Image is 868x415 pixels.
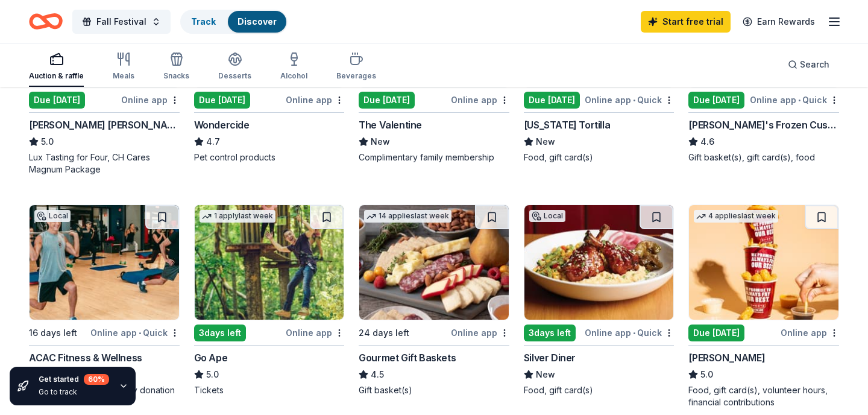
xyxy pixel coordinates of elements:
button: Fall Festival [72,10,171,34]
span: 5.0 [41,135,54,149]
div: Get started [39,374,109,385]
div: Food, gift card(s) [524,384,675,396]
div: Tickets [194,384,345,396]
a: Image for Go Ape1 applylast week3days leftOnline appGo Ape5.0Tickets [194,204,345,396]
img: Image for Sheetz [689,205,838,320]
div: 3 days left [194,325,246,341]
div: Pet control products [194,151,345,163]
div: Local [34,210,71,222]
button: TrackDiscover [180,10,288,34]
span: • [798,95,800,105]
div: Local [529,210,565,222]
div: 1 apply last week [200,210,275,223]
div: Food, gift card(s) [524,151,675,163]
span: Fall Festival [96,14,146,29]
div: Online app [286,92,344,107]
div: Go to track [39,387,109,397]
div: [PERSON_NAME] [688,350,765,365]
div: Due [DATE] [524,92,580,109]
div: Go Ape [194,350,228,365]
div: Due [DATE] [688,325,744,341]
img: Image for Go Ape [195,205,344,320]
button: Beverages [336,47,376,87]
div: Online app [121,92,180,107]
img: Image for Silver Diner [524,205,674,320]
span: New [536,135,555,149]
div: 14 applies last week [364,210,451,223]
div: Online app [451,325,509,340]
div: Online app [451,92,509,107]
button: Desserts [218,47,251,87]
div: 16 days left [29,326,77,340]
a: Discover [237,16,277,27]
a: Start free trial [641,11,731,33]
div: Gift basket(s), gift card(s), food [688,151,839,163]
div: Food, gift card(s), volunteer hours, financial contributions [688,384,839,408]
div: Gift basket(s) [359,384,509,396]
img: Image for ACAC Fitness & Wellness [30,205,179,320]
a: Image for ACAC Fitness & WellnessLocal16 days leftOnline app•QuickACAC Fitness & WellnessNewGift ... [29,204,180,396]
div: Silver Diner [524,350,576,365]
div: 24 days left [359,326,409,340]
a: Earn Rewards [735,11,822,33]
div: Snacks [163,71,189,81]
div: Beverages [336,71,376,81]
div: 3 days left [524,325,576,341]
a: Image for Sheetz4 applieslast weekDue [DATE]Online app[PERSON_NAME]5.0Food, gift card(s), volunte... [688,204,839,408]
div: Due [DATE] [194,92,250,109]
div: [US_STATE] Tortilla [524,118,610,132]
div: Online app [781,325,839,340]
a: Track [191,16,216,27]
div: Desserts [218,71,251,81]
div: Online app [286,325,344,340]
div: Gourmet Gift Baskets [359,350,456,365]
div: 4 applies last week [694,210,778,223]
div: Auction & raffle [29,71,84,81]
div: ACAC Fitness & Wellness [29,350,142,365]
span: 5.0 [206,367,219,382]
div: The Valentine [359,118,422,132]
button: Meals [113,47,134,87]
div: Wondercide [194,118,250,132]
img: Image for Gourmet Gift Baskets [359,205,509,320]
span: • [633,328,635,338]
div: Lux Tasting for Four, CH Cares Magnum Package [29,151,180,176]
div: Online app Quick [585,92,674,107]
a: Image for Silver DinerLocal3days leftOnline app•QuickSilver DinerNewFood, gift card(s) [524,204,675,396]
button: Snacks [163,47,189,87]
div: Due [DATE] [688,92,744,109]
div: Online app Quick [585,325,674,340]
div: Online app Quick [90,325,180,340]
span: 4.6 [700,135,714,149]
div: Meals [113,71,134,81]
div: Online app Quick [750,92,839,107]
span: 4.5 [371,367,384,382]
div: Due [DATE] [29,92,85,109]
span: • [633,95,635,105]
span: Search [800,57,829,72]
span: 4.7 [206,135,220,149]
div: Complimentary family membership [359,151,509,163]
div: [PERSON_NAME]'s Frozen Custard & Steakburgers [688,118,839,132]
span: 5.0 [700,367,713,382]
a: Home [29,7,63,36]
button: Search [778,52,839,77]
div: [PERSON_NAME] [PERSON_NAME] Winery and Restaurants [29,118,180,132]
span: • [139,328,141,338]
div: 60 % [84,374,109,385]
button: Auction & raffle [29,47,84,87]
span: New [536,367,555,382]
div: Alcohol [280,71,307,81]
a: Image for Gourmet Gift Baskets14 applieslast week24 days leftOnline appGourmet Gift Baskets4.5Gif... [359,204,509,396]
span: New [371,135,390,149]
div: Due [DATE] [359,92,415,109]
button: Alcohol [280,47,307,87]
